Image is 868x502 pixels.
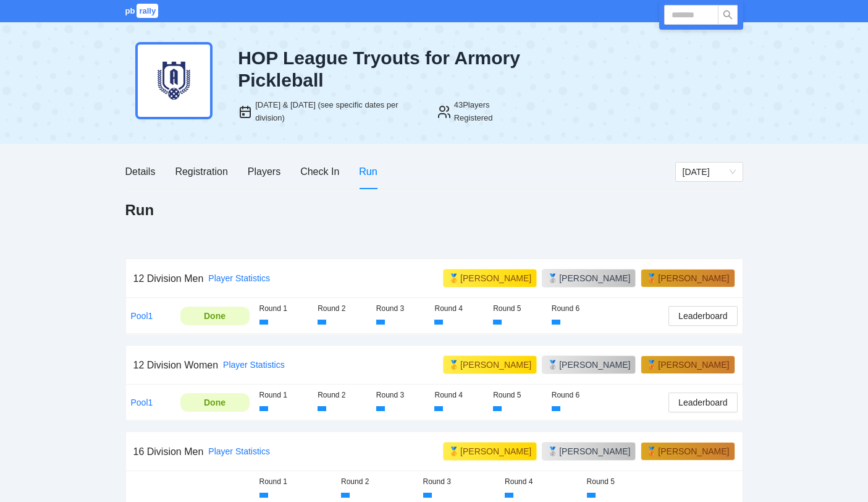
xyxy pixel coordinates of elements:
[460,359,531,371] div: [PERSON_NAME]
[376,389,425,401] div: Round 3
[318,303,366,315] div: Round 2
[137,4,158,18] span: rally
[208,273,270,283] a: Player Statistics
[341,476,413,488] div: Round 2
[423,476,495,488] div: Round 3
[190,309,240,323] div: Done
[460,272,531,284] div: [PERSON_NAME]
[559,359,630,371] div: [PERSON_NAME]
[668,306,737,326] button: Leaderboard
[248,164,280,179] div: Players
[208,446,270,456] a: Player Statistics
[125,6,135,15] span: pb
[190,396,240,409] div: Done
[133,271,204,286] div: 12 Division Men
[493,303,542,315] div: Round 5
[259,389,308,401] div: Round 1
[318,389,366,401] div: Round 2
[125,200,154,220] h1: Run
[658,272,729,284] div: [PERSON_NAME]
[300,164,339,179] div: Check In
[454,99,527,124] div: 43 Players Registered
[376,303,425,315] div: Round 3
[449,359,459,371] div: 🥇
[131,311,153,321] a: Pool1
[678,309,727,323] span: Leaderboard
[125,164,156,179] div: Details
[223,360,285,370] a: Player Statistics
[505,476,577,488] div: Round 4
[646,272,657,284] div: 🥉
[646,359,657,371] div: 🥉
[259,476,332,488] div: Round 1
[493,389,542,401] div: Round 5
[131,398,153,407] a: Pool1
[135,42,213,119] img: armory-dark-blue.png
[718,5,738,25] button: search
[547,272,558,284] div: 🥈
[449,272,459,284] div: 🥇
[133,357,219,373] div: 12 Division Women
[658,359,729,371] div: [PERSON_NAME]
[238,47,527,91] div: HOP League Tryouts for Armory Pickleball
[175,164,227,179] div: Registration
[658,445,729,457] div: [PERSON_NAME]
[718,10,737,20] span: search
[434,303,483,315] div: Round 4
[587,476,659,488] div: Round 5
[547,359,558,371] div: 🥈
[668,393,737,412] button: Leaderboard
[552,389,600,401] div: Round 6
[359,164,377,179] div: Run
[552,303,600,315] div: Round 6
[646,445,657,457] div: 🥉
[449,445,459,457] div: 🥇
[683,163,736,181] span: Saturday
[133,444,204,459] div: 16 Division Men
[255,99,422,124] div: [DATE] & [DATE] (see specific dates per division)
[547,445,558,457] div: 🥈
[259,303,308,315] div: Round 1
[559,272,630,284] div: [PERSON_NAME]
[559,445,630,457] div: [PERSON_NAME]
[125,6,161,15] a: pbrally
[678,396,727,409] span: Leaderboard
[434,389,483,401] div: Round 4
[460,445,531,457] div: [PERSON_NAME]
